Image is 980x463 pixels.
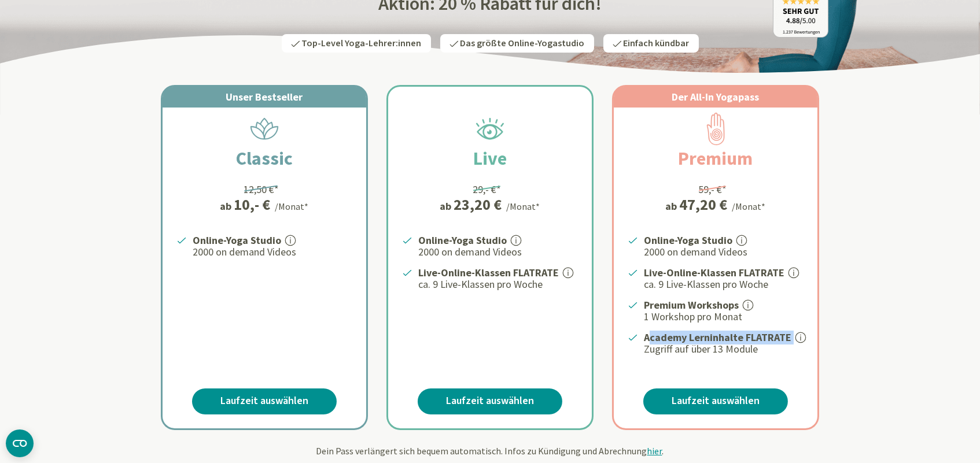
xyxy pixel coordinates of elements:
[275,199,309,213] div: /Monat*
[644,266,784,279] strong: Live-Online-Klassen FLATRATE
[418,388,562,414] a: Laufzeit auswählen
[454,197,502,212] div: 23,20 €
[647,445,662,457] span: hier
[302,37,422,50] span: Top-Level Yoga-Lehrer:innen
[192,388,337,414] a: Laufzeit auswählen
[680,197,728,212] div: 47,20 €
[666,198,680,214] span: ab
[643,388,788,414] a: Laufzeit auswählen
[644,342,804,356] p: Zugriff auf über 13 Module
[418,245,578,259] p: 2000 on demand Videos
[226,90,303,103] span: Unser Bestseller
[418,266,559,279] strong: Live-Online-Klassen FLATRATE
[644,331,791,344] strong: Academy Lerninhalte FLATRATE
[460,37,585,50] span: Das größte Online-Yogastudio
[220,198,234,214] span: ab
[672,90,760,103] span: Der All-In Yogapass
[440,198,454,214] span: ab
[473,182,502,197] div: 29,- €*
[651,145,781,172] h2: Premium
[644,310,804,324] p: 1 Workshop pro Monat
[445,145,535,172] h2: Live
[234,197,271,212] div: 10,- €
[193,245,352,259] p: 2000 on demand Videos
[732,199,766,213] div: /Monat*
[507,199,540,213] div: /Monat*
[244,182,279,197] div: 12,50 €*
[644,245,804,259] p: 2000 on demand Videos
[644,277,804,291] p: ca. 9 Live-Klassen pro Woche
[418,277,578,291] p: ca. 9 Live-Klassen pro Woche
[208,145,320,172] h2: Classic
[644,298,739,312] strong: Premium Workshops
[699,182,727,197] div: 59,- €*
[418,234,507,247] strong: Online-Yoga Studio
[624,37,690,50] span: Einfach kündbar
[644,234,732,247] strong: Online-Yoga Studio
[6,429,34,457] button: CMP-Widget öffnen
[193,234,281,247] strong: Online-Yoga Studio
